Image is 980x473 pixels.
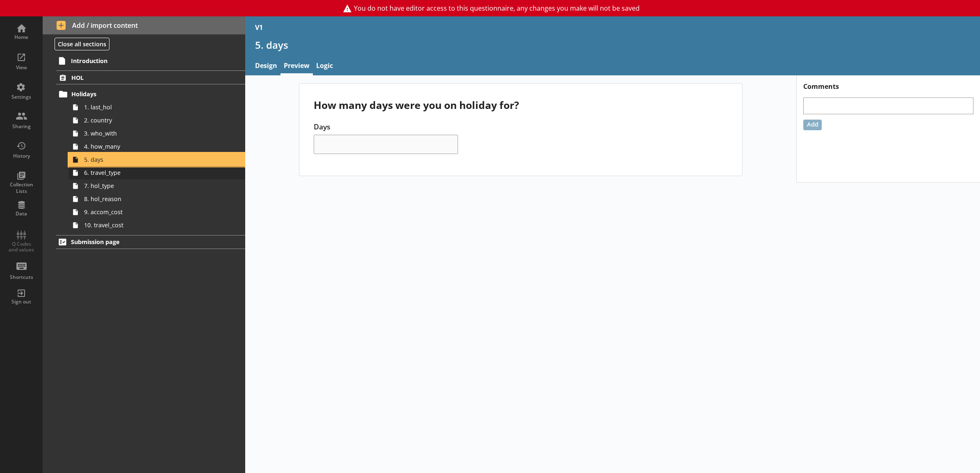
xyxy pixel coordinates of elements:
div: History [7,153,36,159]
a: 1. last_hol [69,101,245,114]
a: Holidays [56,88,245,101]
button: Close all sections [55,38,109,50]
a: 2. country [69,114,245,127]
a: 3. who_with [69,127,245,140]
div: Sign out [7,299,36,305]
h1: 5. days [255,38,971,51]
a: 9. accom_cost [69,206,245,219]
span: Holidays [71,90,208,98]
span: Add / import content [57,21,231,30]
span: 1. last_hol [84,103,212,111]
span: 2. country [84,116,212,124]
div: Shortcuts [7,274,36,281]
a: 4. how_many [69,140,245,153]
span: 4. how_many [84,143,212,150]
span: 5. days [84,156,212,163]
span: 9. accom_cost [84,208,212,216]
div: Home [7,34,36,41]
span: 10. travel_cost [84,221,212,229]
a: Logic [313,58,336,75]
span: 6. travel_type [84,169,212,177]
a: 10. travel_cost [69,219,245,232]
button: Add / import content [43,16,245,34]
span: 8. hol_reason [84,195,212,203]
span: 3. who_with [84,129,212,137]
div: How many days were you on holiday for? [314,98,727,112]
div: Sharing [7,123,36,130]
a: 8. hol_reason [69,192,245,206]
li: HOLHolidays1. last_hol2. country3. who_with4. how_many5. days6. travel_type7. hol_type8. hol_reas... [43,70,245,231]
a: Introduction [56,54,245,67]
h1: Comments [797,75,980,91]
span: 7. hol_type [84,182,212,190]
a: 6. travel_type [69,166,245,179]
a: Design [252,58,280,75]
span: Submission page [71,238,208,246]
span: HOL [71,74,208,81]
a: 7. hol_type [69,179,245,192]
div: View [7,64,36,71]
div: Collection Lists [7,181,36,194]
a: Preview [280,58,313,75]
li: Holidays1. last_hol2. country3. who_with4. how_many5. days6. travel_type7. hol_type8. hol_reason9... [60,88,245,232]
a: Submission page [56,235,245,249]
a: 5. days [69,153,245,166]
div: V1 [255,23,263,32]
div: Settings [7,94,36,100]
div: Data [7,210,36,217]
a: HOL [56,70,245,84]
span: Introduction [71,57,208,65]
